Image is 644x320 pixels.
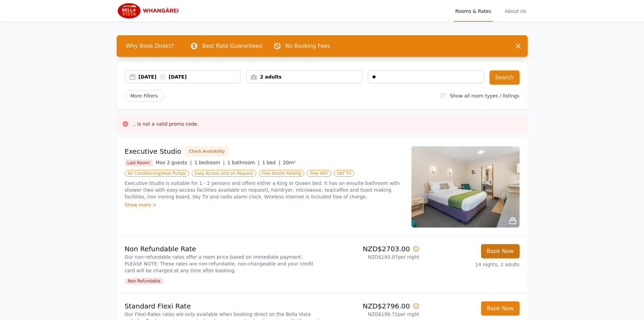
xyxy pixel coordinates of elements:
[125,170,189,177] span: Air Conditioning/Heat Pumps
[325,244,420,254] p: NZD$2703.00
[246,73,362,80] div: 2 adults
[481,244,520,258] button: Book Now
[450,93,519,99] label: Show all room types / listings
[325,311,420,318] p: NZD$199.71 per night
[283,160,295,165] span: 20m²
[259,170,304,177] span: Free Onsite Parking
[325,254,420,260] p: NZD$193.07 per night
[490,70,520,85] button: Search
[307,170,331,177] span: Free WiFi
[325,301,420,311] p: NZD$2796.00
[125,254,319,274] p: Our non-refundable rates offer a room price based on immediate payment. PLEASE NOTE: These rates ...
[125,90,164,102] span: More Filters
[133,121,199,127] h3: .. is not a valid promo code.
[125,301,319,311] p: Standard Flexi Rate
[285,42,330,50] p: No Booking Fees
[125,159,153,166] span: Last Room!
[125,278,164,284] span: Non Refundable
[139,73,241,80] div: [DATE] [DATE]
[481,301,520,316] button: Book Now
[202,42,262,50] p: Best Rate Guaranteed
[117,3,182,19] img: Bella Vista Whangarei
[125,147,181,156] h3: Executive Studio
[125,201,403,208] div: Show more >
[192,170,256,177] span: Easy Access Unit on Request
[185,146,229,156] button: Check Availability
[334,170,354,177] span: SKY TV
[228,160,260,165] span: 1 bathroom |
[194,160,225,165] span: 1 bedroom |
[262,160,280,165] span: 1 bed |
[425,261,520,268] p: 14 nights, 2 adults
[125,180,403,200] p: Executive Studio is suitable for 1 - 2 persons and offers either a King or Queen bed. It has an e...
[121,39,180,53] span: Why Book Direct?
[156,160,192,165] span: Max 2 guests |
[125,244,319,254] p: Non Refundable Rate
